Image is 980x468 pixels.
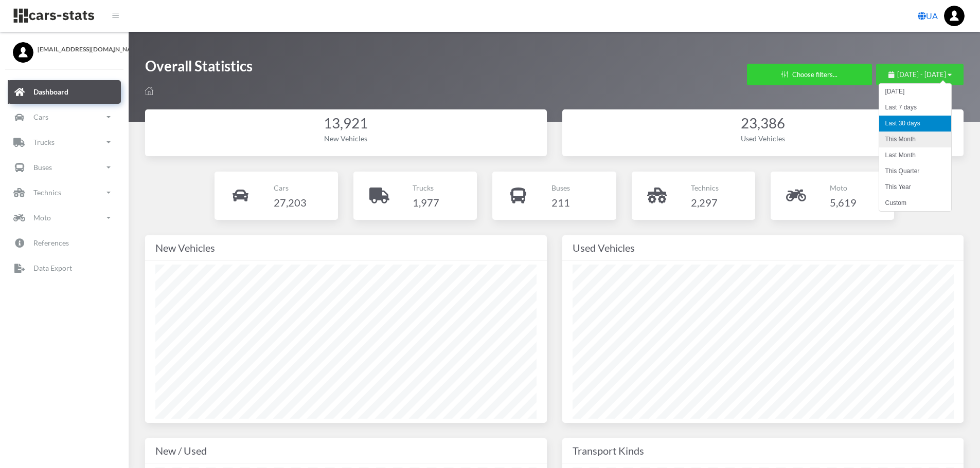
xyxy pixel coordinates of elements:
h4: 27,203 [274,194,307,211]
p: Buses [551,181,570,194]
div: Used Vehicles [573,239,954,256]
a: Buses [8,156,121,179]
button: Choose filters... [747,64,872,85]
h4: 2,297 [691,194,719,211]
p: Trucks [33,136,55,148]
div: New / Used [155,442,537,459]
p: Technics [33,186,61,199]
li: This Year [879,179,951,195]
p: Cars [33,110,48,123]
div: 13,921 [155,114,537,134]
li: Custom [879,195,951,211]
a: [EMAIL_ADDRESS][DOMAIN_NAME] [13,42,116,54]
a: Cars [8,105,121,129]
li: This Quarter [879,163,951,179]
li: This Month [879,132,951,147]
p: Dashboard [33,85,68,98]
p: References [33,236,69,249]
div: 23,386 [573,114,954,134]
a: Moto [8,206,121,230]
a: Trucks [8,130,121,154]
h1: Overall Statistics [145,57,253,81]
h4: 1,977 [413,194,439,211]
p: Cars [274,181,307,194]
div: Used Vehicles [573,133,954,144]
img: ... [944,6,965,26]
li: Last 30 days [879,116,951,132]
span: [DATE] - [DATE] [897,70,946,79]
p: Data Export [33,261,72,274]
div: New Vehicles [155,133,537,144]
a: UA [914,6,942,26]
a: References [8,231,121,255]
p: Technics [691,181,719,194]
div: Transport Kinds [573,442,954,459]
span: [EMAIL_ADDRESS][DOMAIN_NAME] [38,45,116,54]
a: Dashboard [8,80,121,104]
h4: 5,619 [830,194,857,211]
p: Buses [33,161,52,174]
li: Last Month [879,147,951,163]
li: Last 7 days [879,100,951,116]
p: Trucks [413,181,439,194]
div: New Vehicles [155,239,537,256]
p: Moto [33,211,51,224]
p: Moto [830,181,857,194]
a: Technics [8,181,121,204]
h4: 211 [551,194,570,211]
button: [DATE] - [DATE] [876,64,964,85]
img: navbar brand [13,8,95,24]
li: [DATE] [879,84,951,100]
a: Data Export [8,256,121,280]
